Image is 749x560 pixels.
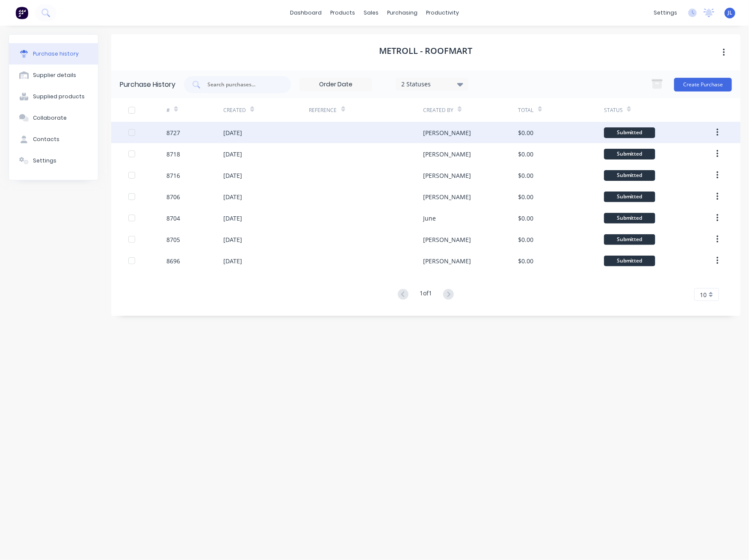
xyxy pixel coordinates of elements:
div: products [326,6,359,19]
span: JL [728,9,732,17]
button: Collaborate [9,107,98,129]
div: 8716 [166,171,180,180]
div: 8718 [166,150,180,159]
div: Submitted [604,213,655,224]
div: [DATE] [223,150,242,159]
div: 8727 [166,128,180,137]
div: [DATE] [223,214,242,223]
div: Submitted [604,234,655,245]
div: [DATE] [223,235,242,244]
div: Total [518,106,534,114]
input: Search purchases... [207,80,278,89]
div: $0.00 [518,214,534,223]
div: Collaborate [33,114,67,122]
button: Create Purchase [674,78,732,91]
button: Supplier details [9,65,98,86]
div: 2 Statuses [402,80,463,88]
div: sales [359,6,383,19]
div: [PERSON_NAME] [423,128,471,137]
div: $0.00 [518,235,534,244]
div: Submitted [604,256,655,266]
div: 8696 [166,256,180,265]
div: 8705 [166,235,180,244]
button: Settings [9,150,98,171]
button: Supplied products [9,86,98,107]
div: $0.00 [518,192,534,201]
div: # [166,106,170,114]
div: [PERSON_NAME] [423,150,471,159]
div: [DATE] [223,192,242,201]
div: 1 of 1 [420,289,432,301]
div: [PERSON_NAME] [423,171,471,180]
div: [DATE] [223,256,242,265]
div: $0.00 [518,150,534,159]
div: [PERSON_NAME] [423,256,471,265]
div: Submitted [604,170,655,181]
button: Contacts [9,129,98,150]
img: Factory [15,6,28,19]
div: Submitted [604,127,655,138]
div: Purchase History [120,80,175,90]
div: $0.00 [518,256,534,265]
a: dashboard [286,6,326,19]
div: Purchase history [33,50,79,58]
div: Supplier details [33,71,76,79]
div: June [423,214,436,223]
div: [PERSON_NAME] [423,235,471,244]
input: Order Date [300,78,372,91]
div: Created [223,106,246,114]
div: Settings [33,157,56,165]
div: [DATE] [223,128,242,137]
div: Submitted [604,149,655,159]
div: Submitted [604,192,655,202]
span: 10 [700,290,707,299]
div: Reference [309,106,337,114]
div: $0.00 [518,171,534,180]
div: [PERSON_NAME] [423,192,471,201]
div: 8706 [166,192,180,201]
div: productivity [422,6,463,19]
div: settings [649,6,681,19]
div: Status [604,106,623,114]
div: Contacts [33,136,59,143]
button: Purchase history [9,43,98,65]
div: $0.00 [518,128,534,137]
h1: Metroll - Roofmart [379,46,473,56]
div: Created By [423,106,453,114]
div: 8704 [166,214,180,223]
div: Supplied products [33,93,85,100]
div: purchasing [383,6,422,19]
div: [DATE] [223,171,242,180]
